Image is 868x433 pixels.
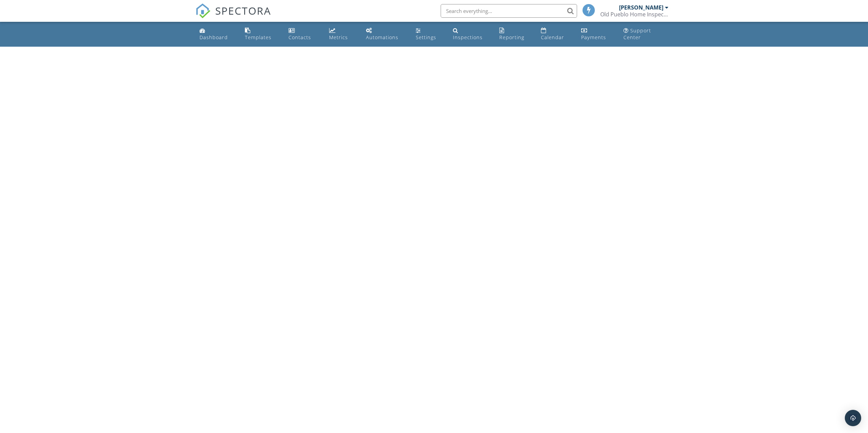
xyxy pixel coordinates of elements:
[413,25,445,44] a: Settings
[578,25,616,44] a: Payments
[326,25,358,44] a: Metrics
[195,9,271,24] a: SPECTORA
[329,34,348,41] div: Metrics
[366,34,398,41] div: Automations
[600,11,668,18] div: Old Pueblo Home Inspection
[286,25,321,44] a: Contacts
[499,34,524,41] div: Reporting
[581,34,606,41] div: Payments
[441,4,577,18] input: Search everything...
[450,25,491,44] a: Inspections
[497,25,533,44] a: Reporting
[245,34,271,41] div: Templates
[541,34,564,41] div: Calendar
[197,25,237,44] a: Dashboard
[416,34,436,41] div: Settings
[363,25,408,44] a: Automations (Basic)
[453,34,483,41] div: Inspections
[195,3,210,18] img: The Best Home Inspection Software - Spectora
[200,34,228,41] div: Dashboard
[621,25,671,44] a: Support Center
[619,4,663,11] div: [PERSON_NAME]
[289,34,311,41] div: Contacts
[538,25,573,44] a: Calendar
[845,410,861,426] div: Open Intercom Messenger
[242,25,280,44] a: Templates
[215,3,271,18] span: SPECTORA
[623,27,651,41] div: Support Center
